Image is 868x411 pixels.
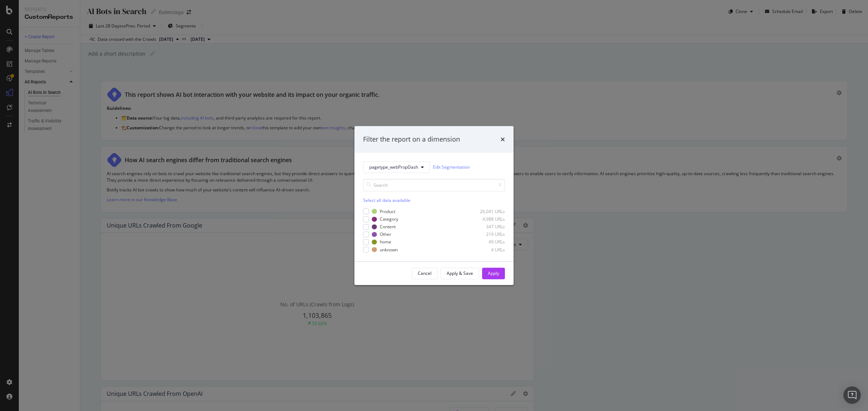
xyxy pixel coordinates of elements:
[501,135,505,144] div: times
[412,268,438,279] button: Cancel
[482,268,505,279] button: Apply
[380,247,398,253] div: unknown
[380,224,396,230] div: Content
[469,208,505,215] div: 26,041 URLs
[363,197,505,203] div: Select all data available
[447,270,473,276] div: Apply & Save
[363,161,430,173] button: pagetype_webPropDash
[469,247,505,253] div: 4 URLs
[433,163,470,171] a: Edit Segmentation
[469,231,505,237] div: 219 URLs
[380,208,395,215] div: Product
[418,270,431,276] div: Cancel
[380,231,391,237] div: Other
[354,126,514,285] div: modal
[441,268,479,279] button: Apply & Save
[363,135,460,144] div: Filter the report on a dimension
[363,179,505,191] input: Search
[488,270,499,276] div: Apply
[469,216,505,222] div: 4,988 URLs
[380,216,398,222] div: Category
[469,239,505,245] div: 49 URLs
[380,239,391,245] div: home
[369,164,418,170] span: pagetype_webPropDash
[843,386,861,404] div: Open Intercom Messenger
[469,224,505,230] div: 347 URLs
